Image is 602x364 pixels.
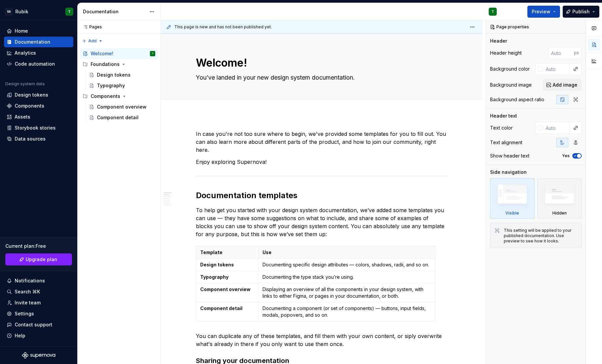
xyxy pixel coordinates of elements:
span: Add [88,38,97,44]
label: Yes [562,153,570,159]
textarea: Welcome! [195,55,446,71]
div: Components [80,91,158,102]
div: Design system data [5,81,45,87]
div: SA [5,8,13,16]
div: Component overview [97,104,147,110]
div: Components [91,93,120,100]
p: Documenting specific design attributes — colors, shadows, radii, and so on. [263,261,431,268]
div: Invite team [15,299,41,306]
div: This setting will be applied to your published documentation. Use preview to see how it looks. [504,228,577,244]
p: Displaying an overview of all the components in your design system, with links to either Figma, o... [263,286,431,299]
a: Data sources [4,134,73,144]
div: Notifications [15,277,45,284]
p: px [574,50,579,56]
div: Page tree [80,48,158,123]
a: Assets [4,112,73,122]
input: Auto [548,47,574,59]
p: Enjoy exploring Supernova! [196,158,448,166]
textarea: You’ve landed in your new design system documentation. [195,72,446,83]
span: Publish [572,8,590,15]
button: Add image [543,79,582,91]
p: Use [263,249,431,256]
div: T [68,9,71,14]
button: Notifications [4,275,73,286]
div: Background color [490,66,530,72]
a: Analytics [4,48,73,58]
button: Publish [563,6,599,18]
button: Preview [527,6,560,18]
div: Hidden [537,178,582,219]
div: Visible [505,210,519,216]
span: This page is new and has not been published yet. [174,24,272,30]
div: Documentation [83,8,146,15]
div: Component detail [97,114,139,121]
a: Documentation [4,37,73,47]
a: Invite team [4,297,73,308]
div: Typography [97,82,125,89]
div: Background image [490,82,532,88]
a: Upgrade plan [5,253,72,265]
a: Settings [4,308,73,319]
span: Add image [553,82,577,88]
p: Documenting a component (or set of components) — buttons, input fields, modals, popovers, and so on. [263,305,431,318]
p: To help get you started with your design system documentation, we’ve added some templates you can... [196,206,448,238]
div: Design tokens [97,72,131,78]
a: Components [4,101,73,111]
div: Side navigation [490,169,527,176]
button: Add [80,36,105,46]
div: Analytics [15,50,36,56]
div: Storybook stories [15,125,56,131]
strong: Typography [200,274,229,280]
a: Typography [86,80,158,91]
div: Contact support [15,321,52,328]
a: Design tokens [4,90,73,100]
div: Header [490,38,507,44]
div: Show header text [490,153,529,159]
span: Preview [532,8,550,15]
p: In case you're not too sure where to begin, we've provided some templates for you to fill out. Yo... [196,130,448,154]
div: T [491,9,494,14]
div: Header height [490,50,522,56]
div: Design tokens [15,92,48,98]
button: Search ⌘K [4,286,73,297]
div: Assets [15,114,30,120]
button: Contact support [4,319,73,330]
p: Template [200,249,254,256]
input: Auto [543,63,570,75]
div: Text color [490,125,513,131]
a: Storybook stories [4,123,73,133]
strong: Design tokens [200,262,234,267]
div: Foundations [91,61,120,68]
input: Auto [543,122,570,134]
div: Documentation [15,39,50,45]
a: Supernova Logo [22,352,55,359]
strong: Component overview [200,286,251,292]
div: Welcome! [91,50,113,57]
div: Foundations [80,59,158,70]
h2: Documentation templates [196,190,448,201]
div: Background aspect ratio [490,96,544,103]
a: Code automation [4,59,73,69]
strong: Component detail [200,305,243,311]
a: Component detail [86,112,158,123]
div: Data sources [15,136,46,142]
div: Text alignment [490,139,522,146]
div: T [152,50,154,57]
a: Home [4,26,73,36]
div: Rubik [15,8,28,15]
button: SARubikT [1,4,76,19]
div: Hidden [552,210,567,216]
div: Code automation [15,61,55,67]
a: Component overview [86,102,158,112]
div: Header text [490,113,517,119]
span: Upgrade plan [26,256,57,263]
a: Design tokens [86,70,158,80]
button: Help [4,330,73,341]
div: Home [15,28,28,34]
div: Current plan : Free [5,243,72,249]
a: Welcome!T [80,48,158,59]
div: Search ⌘K [15,288,40,295]
p: You can duplicate any of these templates, and fill them with your own content, or siply overwrite... [196,332,448,348]
div: Help [15,332,25,339]
p: Documenting the type stack you’re using. [263,274,431,280]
